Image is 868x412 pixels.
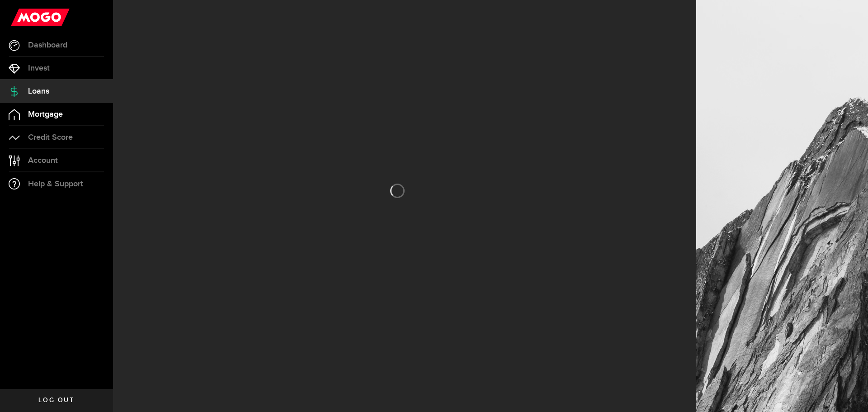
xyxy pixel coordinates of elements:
span: Credit Score [28,133,73,142]
span: Help & Support [28,180,83,188]
span: Account [28,156,58,165]
span: Dashboard [28,41,67,49]
span: Invest [28,64,50,72]
span: Log out [38,397,74,403]
span: Loans [28,87,49,95]
span: Mortgage [28,110,63,118]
